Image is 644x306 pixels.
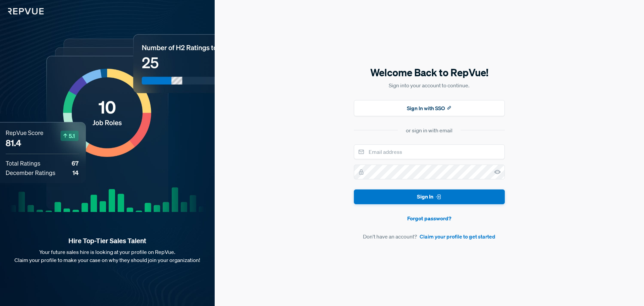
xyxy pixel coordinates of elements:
[354,81,505,89] p: Sign into your account to continue.
[354,100,505,116] button: Sign In with SSO
[354,144,505,159] input: Email address
[420,232,495,241] a: Claim your profile to get started
[11,236,204,245] strong: Hire Top-Tier Sales Talent
[354,232,505,241] article: Don't have an account?
[11,248,204,264] p: Your future sales hire is looking at your profile on RepVue. Claim your profile to make your case...
[354,189,505,205] button: Sign In
[354,214,505,222] a: Forgot password?
[354,65,505,80] h5: Welcome Back to RepVue!
[406,126,452,134] div: or sign in with email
